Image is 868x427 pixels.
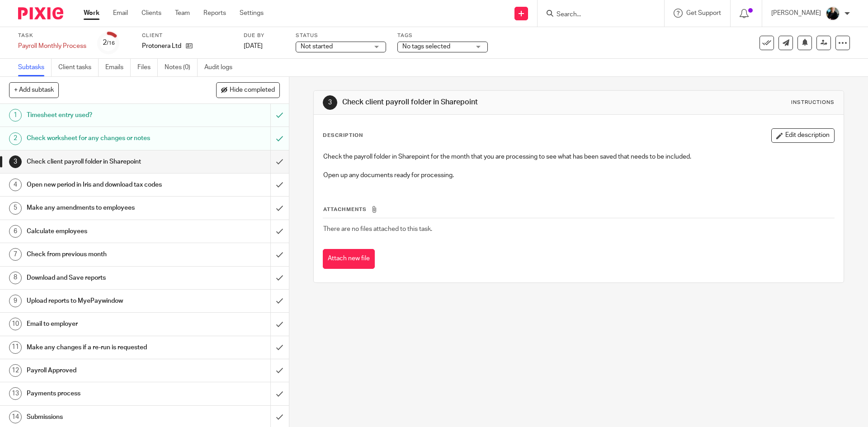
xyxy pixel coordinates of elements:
div: Mark as done [270,359,289,382]
div: 12 [9,364,22,377]
div: 13 [9,387,22,400]
div: Mark as done [270,150,289,173]
button: Snooze task [797,36,812,50]
label: Task [18,32,86,39]
h1: Check client payroll folder in Sharepoint [27,155,183,169]
span: There are no files attached to this task. [323,226,432,232]
i: Open client page [186,42,193,49]
div: 9 [9,295,22,307]
a: Subtasks [18,59,52,76]
span: Hide completed [230,87,275,94]
h1: Check worksheet for any changes or notes [27,131,183,145]
div: 14 [9,411,22,423]
div: 7 [9,248,22,261]
div: 2 [9,132,22,145]
div: Mark as to do [270,104,289,127]
a: Clients [142,9,161,18]
div: 8 [9,272,22,284]
button: Hide completed [216,82,280,98]
span: Get Support [686,10,721,16]
div: 1 [9,109,22,122]
div: Mark as done [270,290,289,312]
span: No tags selected [402,43,450,50]
div: 2 [103,38,115,48]
label: Status [296,32,386,39]
div: Mark as done [270,313,289,335]
h1: Payments process [27,387,183,400]
span: Not started [301,43,333,50]
h1: Make any changes if a re-run is requested [27,341,183,354]
small: /16 [107,41,115,46]
div: Mark as done [270,336,289,359]
div: 4 [9,178,22,191]
div: Mark as done [270,382,289,405]
div: Mark as done [270,243,289,266]
h1: Download and Save reports [27,271,183,285]
a: Audit logs [204,59,239,76]
p: Protonera Ltd [142,42,181,51]
span: [DATE] [244,43,263,49]
label: Client [142,32,232,39]
input: Search [556,11,637,19]
div: 11 [9,341,22,354]
h1: Timesheet entry used? [27,108,183,122]
a: Notes (0) [165,59,198,76]
button: Edit description [771,128,835,143]
div: Mark as done [270,220,289,243]
a: Reports [203,9,226,18]
div: Payroll Monthly Process [18,42,86,51]
div: Instructions [791,99,835,106]
a: Send new email to Protonera Ltd [778,36,793,50]
div: 3 [9,155,22,168]
div: Mark as done [270,267,289,289]
h1: Make any amendments to employees [27,201,183,215]
p: Open up any documents ready for processing. [323,171,834,180]
p: Description [323,132,363,139]
p: [PERSON_NAME] [771,9,821,18]
label: Due by [244,32,284,39]
img: nicky-partington.jpg [826,6,840,21]
div: Mark as done [270,174,289,196]
h1: Submissions [27,410,183,424]
label: Tags [397,32,488,39]
h1: Calculate employees [27,225,183,238]
a: Reassign task [816,36,831,50]
h1: Payroll Approved [27,364,183,377]
a: Team [175,9,190,18]
button: + Add subtask [9,82,59,98]
div: Mark as to do [270,127,289,150]
button: Attach new file [323,249,375,269]
h1: Check from previous month [27,248,183,261]
a: Emails [105,59,131,76]
h1: Check client payroll folder in Sharepoint [342,98,598,107]
a: Email [113,9,128,18]
a: Files [137,59,158,76]
p: Check the payroll folder in Sharepoint for the month that you are processing to see what has been... [323,152,834,161]
div: 10 [9,318,22,330]
div: 6 [9,225,22,238]
span: Attachments [323,207,367,212]
img: Pixie [18,7,63,19]
a: Settings [240,9,264,18]
h1: Upload reports to MyePaywindow [27,294,183,308]
div: Mark as done [270,197,289,219]
h1: Email to employer [27,317,183,331]
div: 3 [323,95,337,110]
h1: Open new period in Iris and download tax codes [27,178,183,192]
a: Client tasks [58,59,99,76]
div: 5 [9,202,22,215]
a: Work [84,9,99,18]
